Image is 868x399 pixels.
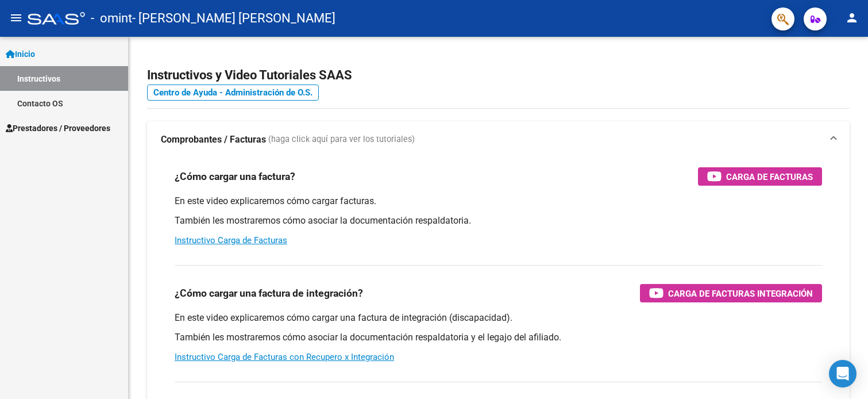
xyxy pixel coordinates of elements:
h3: ¿Cómo cargar una factura de integración? [175,285,363,301]
a: Instructivo Carga de Facturas [175,235,287,245]
mat-icon: menu [9,11,23,25]
p: En este video explicaremos cómo cargar facturas. [175,195,822,208]
strong: Comprobantes / Facturas [161,133,266,146]
button: Carga de Facturas [698,167,822,186]
a: Centro de Ayuda - Administración de O.S. [147,85,319,101]
span: Carga de Facturas Integración [668,286,813,301]
p: En este video explicaremos cómo cargar una factura de integración (discapacidad). [175,312,822,324]
mat-icon: person [845,11,859,25]
span: Prestadores / Proveedores [6,122,110,135]
h3: ¿Cómo cargar una factura? [175,168,295,185]
span: Carga de Facturas [726,170,813,184]
h2: Instructivos y Video Tutoriales SAAS [147,64,850,86]
span: - [PERSON_NAME] [PERSON_NAME] [132,6,335,31]
mat-expansion-panel-header: Comprobantes / Facturas (haga click aquí para ver los tutoriales) [147,121,850,158]
button: Carga de Facturas Integración [640,284,822,302]
div: Open Intercom Messenger [829,360,857,388]
span: Inicio [6,48,35,60]
p: También les mostraremos cómo asociar la documentación respaldatoria y el legajo del afiliado. [175,331,822,344]
p: También les mostraremos cómo asociar la documentación respaldatoria. [175,214,822,227]
a: Instructivo Carga de Facturas con Recupero x Integración [175,352,394,362]
span: (haga click aquí para ver los tutoriales) [268,133,415,146]
span: - omint [91,6,132,31]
